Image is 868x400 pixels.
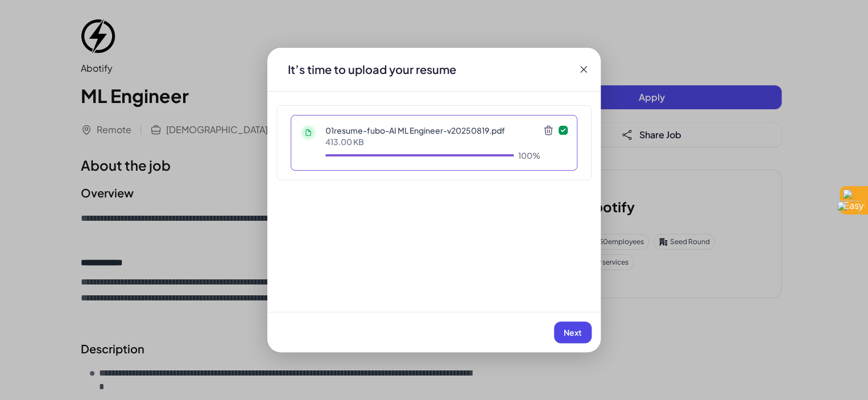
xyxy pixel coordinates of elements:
[279,61,465,77] div: It’s time to upload your resume
[564,327,582,337] span: Next
[554,321,592,343] button: Next
[843,189,865,211] img: EasyNomad
[325,136,540,147] p: 413.00 KB
[518,150,540,161] div: 100%
[325,125,540,136] p: 01resume-fubo-AI ML Engineer-v20250819.pdf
